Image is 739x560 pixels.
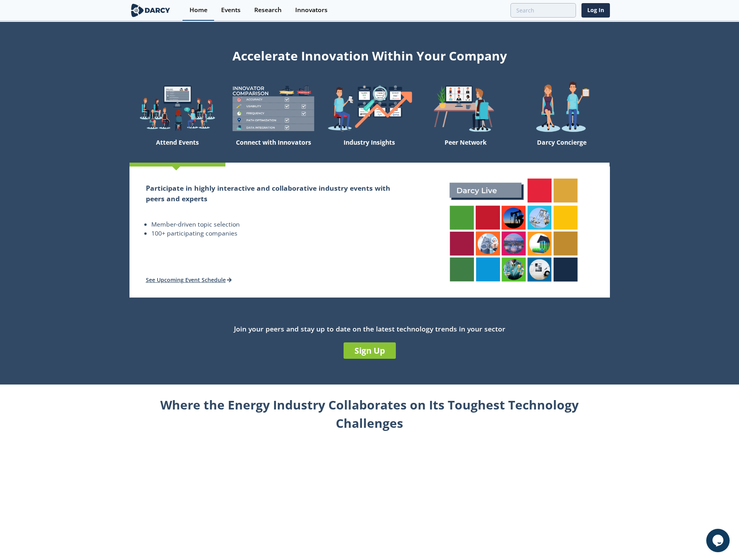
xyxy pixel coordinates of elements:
[706,529,731,552] iframe: chat widget
[418,81,514,135] img: welcome-attend-b816887fc24c32c29d1763c6e0ddb6e6.png
[225,135,321,163] div: Connect with Innovators
[418,135,514,163] div: Peer Network
[514,135,610,163] div: Darcy Concierge
[129,395,610,432] div: Where the Energy Industry Collaborates on Its Toughest Technology Challenges
[129,81,225,135] img: welcome-explore-560578ff38cea7c86bcfe544b5e45342.png
[321,135,417,163] div: Industry Insights
[295,7,328,13] div: Innovators
[321,81,417,135] img: welcome-find-a12191a34a96034fcac36f4ff4d37733.png
[225,81,321,135] img: welcome-compare-1b687586299da8f117b7ac84fd957760.png
[254,7,282,13] div: Research
[129,4,172,17] img: logo-wide.svg
[581,3,610,18] a: Log In
[344,342,396,359] a: Sign Up
[510,3,576,18] input: Advanced Search
[221,7,241,13] div: Events
[129,44,610,65] div: Accelerate Innovation Within Your Company
[129,135,225,163] div: Attend Events
[441,170,586,290] img: attend-events-831e21027d8dfeae142a4bc70e306247.png
[273,443,466,551] iframe: Intro to Darcy Partners
[151,229,401,238] li: 100+ participating companies
[514,81,610,135] img: welcome-concierge-wide-20dccca83e9cbdbb601deee24fb8df72.png
[190,7,207,13] div: Home
[151,220,401,229] li: Member-driven topic selection
[146,183,401,204] h2: Participate in highly interactive and collaborative industry events with peers and experts
[146,276,232,284] a: See Upcoming Event Schedule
